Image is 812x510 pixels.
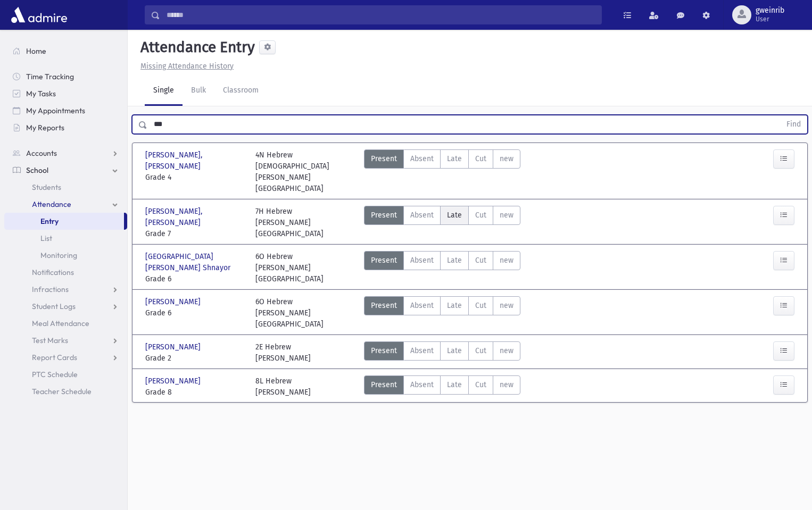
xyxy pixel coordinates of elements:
span: Present [371,153,397,164]
span: Meal Attendance [32,319,89,328]
span: Late [447,210,462,221]
span: new [500,300,513,311]
a: List [4,230,127,247]
span: My Appointments [26,106,85,115]
span: Grade 7 [145,228,245,239]
span: Home [26,46,46,56]
span: [PERSON_NAME] [145,341,203,353]
span: [GEOGRAPHIC_DATA][PERSON_NAME] Shnayor [145,251,245,273]
span: Accounts [26,148,57,158]
a: Time Tracking [4,68,127,85]
a: Entry [4,213,124,230]
span: Grade 6 [145,307,245,319]
span: List [40,233,52,243]
span: Absent [410,210,434,221]
span: Late [447,379,462,390]
a: Attendance [4,196,127,213]
input: Search [160,5,601,24]
a: Teacher Schedule [4,383,127,400]
span: Cut [475,153,486,164]
a: Students [4,179,127,196]
span: Notifications [32,267,74,277]
span: Absent [410,345,434,356]
div: AttTypes [364,251,520,285]
a: Missing Attendance History [136,62,234,71]
span: Cut [475,210,486,221]
div: 7H Hebrew [PERSON_NAME] [GEOGRAPHIC_DATA] [255,206,355,239]
span: Cut [475,300,486,311]
span: Monitoring [40,250,77,260]
span: Present [371,255,397,266]
span: Grade 6 [145,273,245,285]
span: Cut [475,345,486,356]
span: Absent [410,153,434,164]
span: My Tasks [26,89,56,98]
span: Test Marks [32,336,68,345]
div: AttTypes [364,206,520,239]
span: [PERSON_NAME], [PERSON_NAME] [145,149,245,172]
span: new [500,210,513,221]
a: PTC Schedule [4,366,127,383]
span: School [26,165,48,175]
span: [PERSON_NAME] [145,375,203,387]
div: 6O Hebrew [PERSON_NAME][GEOGRAPHIC_DATA] [255,251,355,285]
span: Absent [410,300,434,311]
span: PTC Schedule [32,370,78,379]
div: 4N Hebrew [DEMOGRAPHIC_DATA][PERSON_NAME][GEOGRAPHIC_DATA] [255,149,355,194]
span: Entry [40,216,59,226]
span: Grade 4 [145,172,245,183]
img: AdmirePro [9,4,70,26]
a: Home [4,43,127,60]
span: new [500,345,513,356]
div: AttTypes [364,341,520,364]
span: Absent [410,379,434,390]
div: 2E Hebrew [PERSON_NAME] [255,341,311,364]
span: Attendance [32,199,71,209]
div: 6O Hebrew [PERSON_NAME][GEOGRAPHIC_DATA] [255,296,355,330]
a: Single [145,76,183,106]
div: AttTypes [364,375,520,398]
span: gweinrib [756,6,784,15]
span: Late [447,153,462,164]
span: Report Cards [32,353,77,362]
a: Accounts [4,145,127,162]
a: My Appointments [4,102,127,119]
span: new [500,153,513,164]
a: Infractions [4,281,127,298]
a: Student Logs [4,298,127,315]
span: Time Tracking [26,72,74,81]
span: My Reports [26,123,64,132]
span: Teacher Schedule [32,387,92,396]
u: Missing Attendance History [140,62,234,71]
a: Classroom [214,76,267,106]
h5: Attendance Entry [136,38,255,56]
a: School [4,162,127,179]
div: AttTypes [364,149,520,194]
span: Present [371,345,397,356]
a: Test Marks [4,332,127,349]
span: Student Logs [32,302,76,311]
span: User [756,15,784,23]
span: Grade 8 [145,387,245,398]
a: Report Cards [4,349,127,366]
a: My Reports [4,119,127,136]
a: Monitoring [4,247,127,264]
span: Students [32,182,61,192]
span: Late [447,345,462,356]
span: Late [447,255,462,266]
a: Bulk [183,76,214,106]
a: My Tasks [4,85,127,102]
span: Cut [475,379,486,390]
span: Present [371,379,397,390]
span: Cut [475,255,486,266]
span: Grade 2 [145,353,245,364]
div: AttTypes [364,296,520,330]
div: 8L Hebrew [PERSON_NAME] [255,375,311,398]
span: Present [371,300,397,311]
span: Late [447,300,462,311]
span: Infractions [32,285,69,294]
a: Notifications [4,264,127,281]
button: Find [780,115,807,133]
span: Present [371,210,397,221]
span: Absent [410,255,434,266]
